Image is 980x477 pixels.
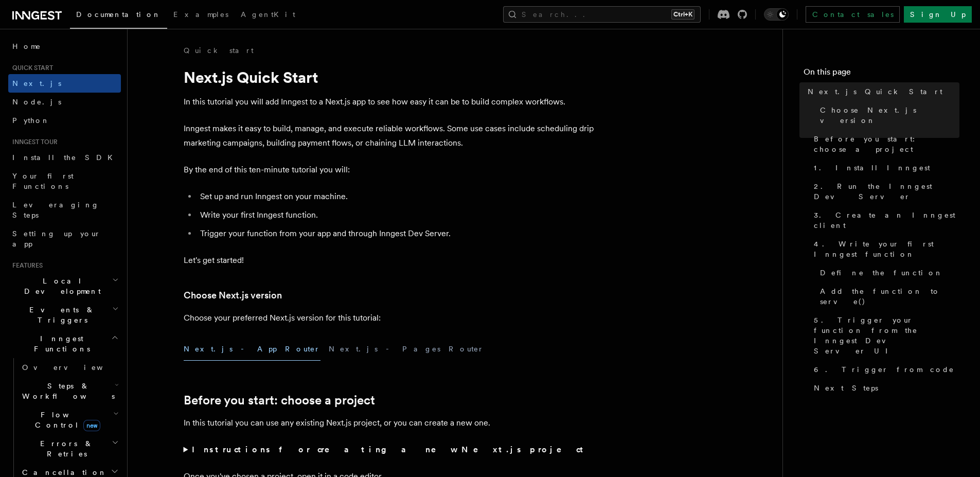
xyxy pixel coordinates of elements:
[235,3,301,28] a: AgentKit
[816,263,959,282] a: Define the function
[12,229,101,248] span: Setting up your app
[814,315,959,356] span: 5. Trigger your function from the Inngest Dev Server UI
[197,208,595,222] li: Write your first Inngest function.
[814,383,878,393] span: Next Steps
[8,261,43,270] span: Features
[18,405,121,434] button: Flow Controlnew
[241,10,295,19] span: AgentKit
[810,177,959,206] a: 2. Run the Inngest Dev Server
[810,311,959,360] a: 5. Trigger your function from the Inngest Dev Server UI
[184,68,595,86] h1: Next.js Quick Start
[12,98,61,106] span: Node.js
[671,9,694,20] kbd: Ctrl+K
[167,3,235,28] a: Examples
[329,338,484,361] button: Next.js - Pages Router
[8,37,121,56] a: Home
[814,181,959,202] span: 2. Run the Inngest Dev Server
[804,66,959,82] h4: On this page
[810,379,959,397] a: Next Steps
[814,163,930,173] span: 1. Install Inngest
[820,268,943,278] span: Define the function
[18,434,121,463] button: Errors & Retries
[70,3,167,29] a: Documentation
[8,167,121,196] a: Your first Functions
[12,201,99,219] span: Leveraging Steps
[184,253,595,268] p: Let's get started!
[814,364,954,375] span: 6. Trigger from code
[814,239,959,259] span: 4. Write your first Inngest function
[83,420,100,431] span: new
[814,134,959,154] span: Before you start: choose a project
[810,158,959,177] a: 1. Install Inngest
[184,45,254,56] a: Quick start
[12,79,61,87] span: Next.js
[184,393,375,408] a: Before you start: choose a project
[804,82,959,101] a: Next.js Quick Start
[18,410,113,430] span: Flow Control
[8,301,121,329] button: Events & Triggers
[820,105,959,126] span: Choose Next.js version
[806,6,900,23] a: Contact sales
[8,111,121,130] a: Python
[810,206,959,235] a: 3. Create an Inngest client
[8,196,121,224] a: Leveraging Steps
[184,288,282,303] a: Choose Next.js version
[184,311,595,325] p: Choose your preferred Next.js version for this tutorial:
[173,10,228,19] span: Examples
[197,189,595,204] li: Set up and run Inngest on your machine.
[810,130,959,158] a: Before you start: choose a project
[810,360,959,379] a: 6. Trigger from code
[184,338,320,361] button: Next.js - App Router
[184,416,595,430] p: In this tutorial you can use any existing Next.js project, or you can create a new one.
[184,443,595,457] summary: Instructions for creating a new Next.js project
[197,226,595,241] li: Trigger your function from your app and through Inngest Dev Server.
[18,358,121,377] a: Overview
[814,210,959,231] span: 3. Create an Inngest client
[8,272,121,301] button: Local Development
[18,438,112,459] span: Errors & Retries
[76,10,161,19] span: Documentation
[8,276,112,296] span: Local Development
[8,74,121,93] a: Next.js
[8,64,53,72] span: Quick start
[8,148,121,167] a: Install the SDK
[808,86,942,97] span: Next.js Quick Start
[8,333,111,354] span: Inngest Functions
[904,6,972,23] a: Sign Up
[820,286,959,307] span: Add the function to serve()
[8,224,121,253] a: Setting up your app
[8,305,112,325] span: Events & Triggers
[184,121,595,150] p: Inngest makes it easy to build, manage, and execute reliable workflows. Some use cases include sc...
[192,445,587,454] strong: Instructions for creating a new Next.js project
[12,153,119,162] span: Install the SDK
[8,138,58,146] span: Inngest tour
[12,41,41,51] span: Home
[184,95,595,109] p: In this tutorial you will add Inngest to a Next.js app to see how easy it can be to build complex...
[184,163,595,177] p: By the end of this ten-minute tutorial you will:
[12,116,50,125] span: Python
[8,93,121,111] a: Node.js
[22,363,128,372] span: Overview
[816,282,959,311] a: Add the function to serve()
[810,235,959,263] a: 4. Write your first Inngest function
[8,329,121,358] button: Inngest Functions
[816,101,959,130] a: Choose Next.js version
[18,381,115,401] span: Steps & Workflows
[764,8,789,21] button: Toggle dark mode
[12,172,74,190] span: Your first Functions
[18,377,121,405] button: Steps & Workflows
[503,6,701,23] button: Search...Ctrl+K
